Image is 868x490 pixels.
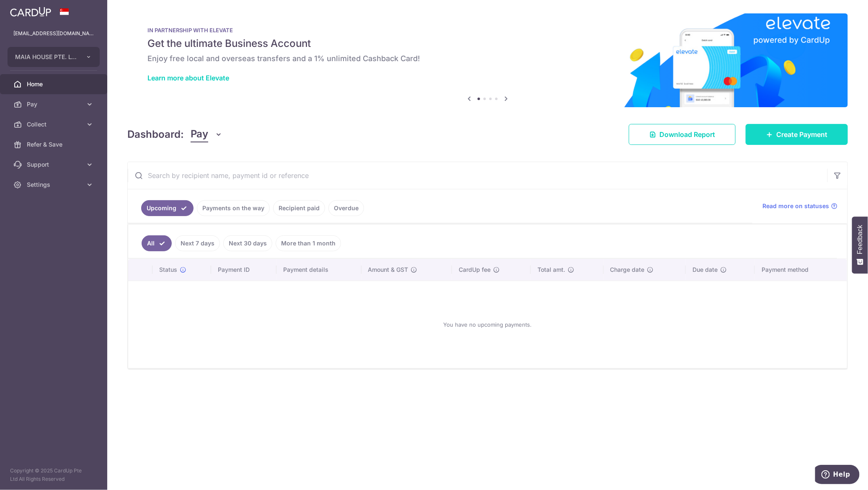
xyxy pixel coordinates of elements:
a: Next 30 days [223,235,272,251]
span: Amount & GST [368,266,408,274]
th: Payment method [755,259,847,281]
h6: Enjoy free local and overseas transfers and a 1% unlimited Cashback Card! [147,54,828,64]
span: Settings [27,181,82,189]
span: Charge date [610,266,645,274]
span: Due date [692,266,718,274]
span: Pay [27,100,82,108]
img: CardUp [10,7,51,17]
a: More than 1 month [276,235,341,251]
a: Overdue [328,200,364,216]
a: Upcoming [141,200,194,216]
span: Support [27,160,82,169]
a: Next 7 days [175,235,220,251]
a: Learn more about Elevate [147,74,229,82]
span: Total amt. [537,266,565,274]
th: Payment details [276,259,361,281]
a: Payments on the way [197,200,270,216]
input: Search by recipient name, payment id or reference [128,162,827,189]
h5: Get the ultimate Business Account [147,37,828,50]
span: Create Payment [776,129,827,139]
span: Status [159,266,177,274]
span: Read more on statuses [762,202,829,210]
button: Feedback - Show survey [852,217,868,273]
a: All [142,235,172,251]
span: Home [27,80,82,88]
div: You have no upcoming payments. [138,288,837,361]
span: Feedback [856,225,864,254]
span: Pay [191,126,208,142]
span: Download Report [659,129,715,139]
a: Create Payment [746,124,848,145]
p: [EMAIL_ADDRESS][DOMAIN_NAME] [13,29,94,38]
th: Payment ID [211,259,276,281]
button: Pay [191,126,223,142]
img: Renovation banner [127,13,848,107]
button: MAIA HOUSE PTE. LTD. [8,47,100,67]
iframe: Opens a widget where you can find more information [815,465,860,486]
a: Recipient paid [273,200,325,216]
a: Download Report [629,124,736,145]
p: IN PARTNERSHIP WITH ELEVATE [147,27,828,34]
span: Collect [27,120,82,129]
h4: Dashboard: [127,127,184,142]
a: Read more on statuses [762,202,837,210]
span: CardUp fee [459,266,491,274]
span: Refer & Save [27,140,82,149]
span: MAIA HOUSE PTE. LTD. [15,53,77,61]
